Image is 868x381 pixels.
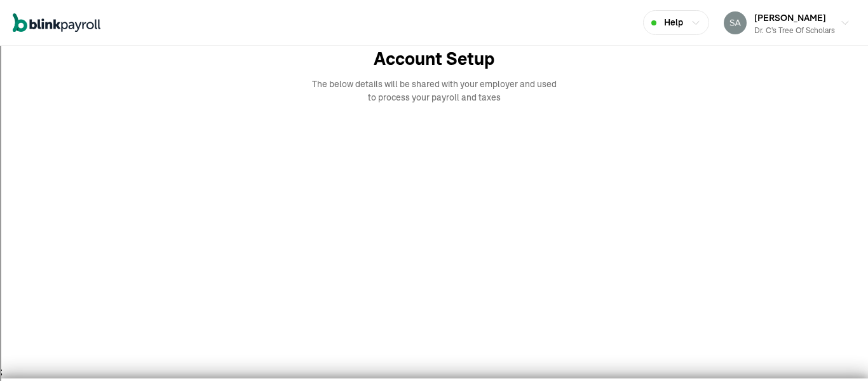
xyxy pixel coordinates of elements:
button: Help [643,10,709,35]
iframe: Chat Widget [804,320,868,381]
div: Dr. C's Tree of Scholars [754,25,835,36]
span: Help [664,16,683,29]
span: [PERSON_NAME] [754,12,826,24]
button: [PERSON_NAME]Dr. C's Tree of Scholars [719,7,855,39]
nav: Global [13,4,100,41]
